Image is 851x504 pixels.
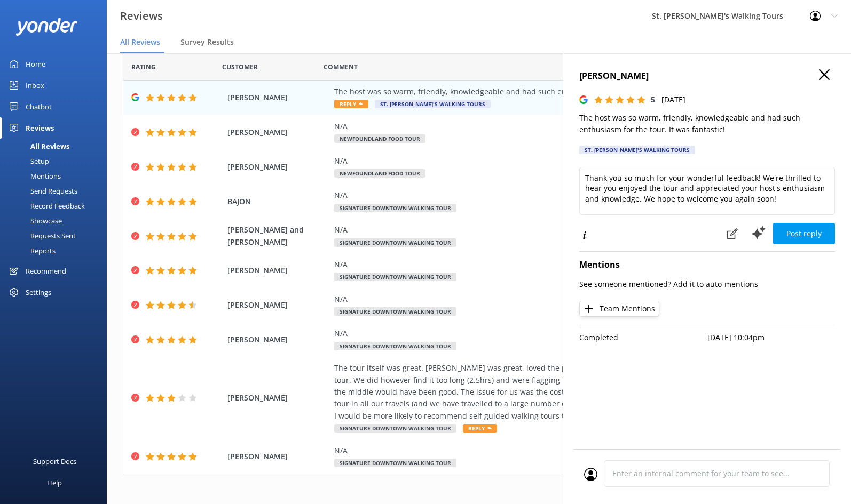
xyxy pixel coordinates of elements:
div: Help [47,472,62,493]
div: All Reviews [6,139,69,154]
p: Completed [579,332,707,343]
div: Requests Sent [6,228,76,243]
div: Reports [6,243,56,258]
span: St. [PERSON_NAME]'s Walking Tours [375,100,491,108]
h4: [PERSON_NAME] [579,69,835,83]
span: [PERSON_NAME] [227,265,329,276]
div: N/A [334,189,762,201]
p: [DATE] [661,94,685,106]
div: Recommend [26,260,66,282]
a: Mentions [6,169,107,183]
div: N/A [334,259,762,270]
div: Support Docs [33,451,76,472]
a: Requests Sent [6,228,107,243]
div: Mentions [6,169,61,183]
h3: Reviews [120,7,163,25]
p: [DATE] 10:04pm [707,332,836,343]
span: 5 [651,94,655,105]
span: Signature Downtown Walking Tour [334,204,456,212]
div: Send Requests [6,183,77,198]
div: Showcase [6,213,62,228]
a: Send Requests [6,183,107,198]
span: Signature Downtown Walking Tour [334,273,456,281]
div: Home [26,53,45,75]
a: Record Feedback [6,198,107,213]
span: Signature Downtown Walking Tour [334,459,456,467]
button: Close [819,69,830,81]
div: N/A [334,293,762,305]
p: The host was so warm, friendly, knowledgeable and had such enthusiasm for the tour. It was fantas... [579,112,835,136]
div: Record Feedback [6,198,85,213]
span: Question [324,62,358,72]
span: [PERSON_NAME] [227,161,329,173]
span: [PERSON_NAME] [227,299,329,311]
h4: Mentions [579,258,835,272]
div: Reviews [26,117,54,139]
span: Newfoundland Food Tour [334,134,425,143]
button: Team Mentions [579,301,659,317]
button: Post reply [773,223,835,244]
a: Showcase [6,213,107,228]
span: [PERSON_NAME] [227,451,329,462]
div: N/A [334,121,762,132]
span: [PERSON_NAME] [227,126,329,138]
a: All Reviews [6,139,107,154]
span: [PERSON_NAME] [227,92,329,103]
div: The tour itself was great. [PERSON_NAME] was great, loved the personalisation, the stories and th... [334,362,762,422]
div: St. [PERSON_NAME]'s Walking Tours [579,146,695,154]
a: Reports [6,243,107,258]
img: user_profile.svg [584,468,597,481]
div: Inbox [26,75,44,96]
span: BAJON [227,196,329,207]
div: N/A [334,327,762,339]
div: N/A [334,445,762,457]
span: Reply [334,100,368,108]
div: N/A [334,155,762,167]
div: The host was so warm, friendly, knowledgeable and had such enthusiasm for the tour. It was fantas... [334,86,762,98]
div: Setup [6,154,49,169]
div: N/A [334,224,762,236]
div: Chatbot [26,96,52,117]
span: Date [222,62,258,72]
span: [PERSON_NAME] [227,392,329,404]
span: Signature Downtown Walking Tour [334,424,456,433]
div: Settings [26,282,51,303]
span: [PERSON_NAME] and [PERSON_NAME] [227,224,329,248]
span: Signature Downtown Walking Tour [334,342,456,350]
span: All Reviews [120,37,160,47]
textarea: Thank you so much for your wonderful feedback! We're thrilled to hear you enjoyed the tour and ap... [579,167,835,215]
span: Date [131,62,156,72]
span: Signature Downtown Walking Tour [334,307,456,316]
span: Reply [463,424,497,433]
span: Survey Results [180,37,234,47]
span: [PERSON_NAME] [227,334,329,346]
img: yonder-white-logo.png [16,18,77,35]
span: Signature Downtown Walking Tour [334,238,456,247]
a: Setup [6,154,107,169]
p: See someone mentioned? Add it to auto-mentions [579,278,835,290]
span: Newfoundland Food Tour [334,169,425,178]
